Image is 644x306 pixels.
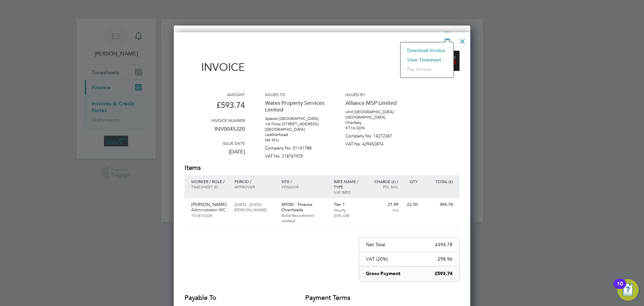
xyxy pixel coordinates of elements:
[184,293,285,303] h2: Payable to
[345,115,406,120] p: [GEOGRAPHIC_DATA]
[334,202,363,207] p: Tier 1
[234,179,274,184] p: Period /
[191,184,228,189] p: Timesheet ID
[617,284,623,293] div: 10
[366,242,385,248] p: Net Total
[265,97,325,116] p: Wates Property Services Limited
[345,139,406,147] p: VAT No: 429452874
[438,256,452,262] p: £98.96
[265,143,325,151] p: Company No: 01141788
[281,213,327,223] p: Build Recruitment Limited
[366,256,388,262] p: VAT (20%)
[281,202,327,213] p: XF030 - Finance Overheads
[405,202,418,207] p: 22.50
[184,140,245,146] h3: Issue date
[424,179,453,184] p: Total (£)
[366,270,400,277] p: Gross Payment
[345,92,406,97] h3: Issued by
[265,92,325,97] h3: Issued to
[369,207,398,213] p: n/a
[281,179,327,184] p: Site /
[404,46,450,55] li: Download Invoice
[281,184,327,189] p: Vendor
[617,279,639,301] button: Open Resource Center, 10 new notifications
[184,146,245,163] p: [DATE]
[404,55,450,64] li: View timesheet
[234,207,274,212] p: [PERSON_NAME]
[184,61,245,74] h1: Invoice
[191,179,228,184] p: Worker / Role /
[184,92,245,97] h3: Amount
[405,179,418,184] p: QTY
[435,242,452,248] p: £494.78
[184,123,245,140] p: INV0045320
[345,125,406,131] p: KT16 0DN
[334,189,363,195] p: VAT rate
[191,207,228,213] p: Administrator WC
[334,179,363,189] p: Rate name / type
[305,293,366,303] h2: Payment terms
[345,120,406,125] p: Chertsey
[265,137,325,143] p: N4 3FU
[424,202,453,207] p: 494.78
[184,118,245,123] h3: Invoice number
[265,121,325,127] p: 1st Floor, [STREET_ADDRESS]
[191,213,228,218] p: TS1810328
[265,127,325,132] p: [GEOGRAPHIC_DATA]
[184,97,245,118] p: £593.74
[345,131,406,139] p: Company No: 14272367
[234,202,274,207] p: [DATE] - [DATE]
[265,116,325,121] p: Spaces [GEOGRAPHIC_DATA]
[334,213,363,218] p: 20% VAT
[345,97,406,109] p: Alliance MSP Limited
[184,163,460,173] h2: Items
[404,64,450,74] li: Pay invoice
[345,109,406,115] p: Unit [GEOGRAPHIC_DATA]
[369,202,398,207] p: 21.99
[234,184,274,189] p: Approver
[191,202,228,207] p: [PERSON_NAME]
[369,184,398,189] p: Po. No.
[369,179,398,184] p: Charge (£) /
[265,132,325,137] p: Leatherhead
[334,207,363,213] p: Hourly
[265,151,325,159] p: VAT No: 218767925
[435,270,452,277] p: £593.74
